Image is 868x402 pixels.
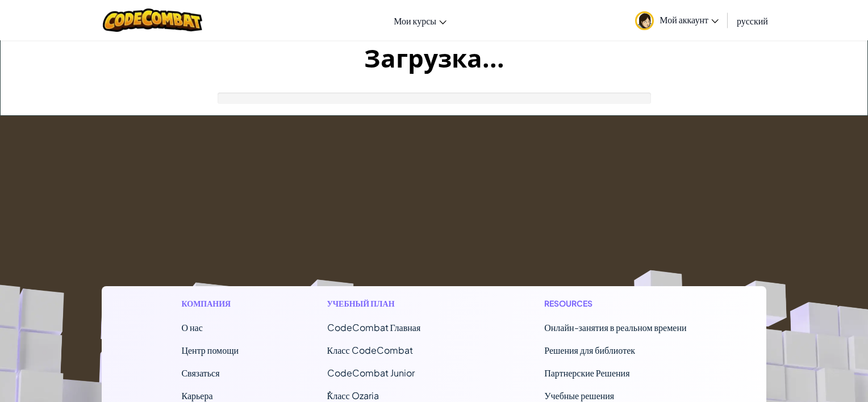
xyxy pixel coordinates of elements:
span: Связаться [181,367,219,379]
a: русский [731,5,774,36]
a: ٌКласс Ozaria [327,390,379,401]
h1: Resources [544,298,686,309]
h1: Загрузка... [1,40,867,76]
span: Мой аккаунт [660,14,719,26]
span: Мои курсы [394,15,436,27]
h1: Учебный план [327,298,456,309]
a: Учебные решения [544,390,614,401]
a: Решения для библиотек [544,344,635,356]
a: CodeCombat Junior [327,367,415,379]
a: Класс CodeCombat [327,344,413,356]
span: русский [737,15,768,27]
img: avatar [635,11,654,30]
a: Карьера [181,390,212,401]
a: Мой аккаунт [629,2,724,38]
h1: Компания [181,298,239,309]
a: Мои курсы [388,5,452,36]
span: CodeCombat Главная [327,321,421,333]
a: Онлайн-занятия в реальном времени [544,321,686,333]
a: Центр помощи [181,344,239,356]
a: Партнерские Решения [544,367,629,379]
a: О нас [181,321,202,333]
img: CodeCombat logo [103,9,202,32]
